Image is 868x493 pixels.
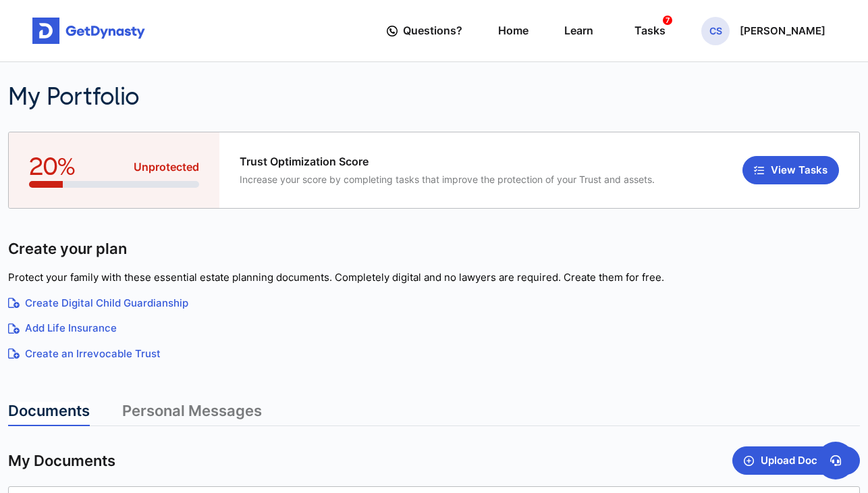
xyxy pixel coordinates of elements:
span: 20% [29,153,76,181]
p: [PERSON_NAME] [740,26,825,36]
span: 7 [663,16,672,25]
span: My Documents [8,451,115,471]
button: Upload Document [732,446,860,475]
p: Protect your family with these essential estate planning documents. Completely digital and no law... [8,270,860,286]
span: Unprotected [134,159,199,175]
button: View Tasks [742,156,839,184]
span: CS [701,17,730,45]
a: Documents [8,402,90,426]
span: Increase your score by completing tasks that improve the protection of your Trust and assets. [240,174,655,185]
img: Get started for free with Dynasty Trust Company [32,18,145,45]
a: Create Digital Child Guardianship [8,296,860,311]
h2: My Portfolio [8,82,639,111]
a: Create an Irrevocable Trust [8,346,860,362]
a: Personal Messages [122,402,262,426]
span: Trust Optimization Score [240,155,655,168]
a: Questions? [387,11,462,50]
button: CS[PERSON_NAME] [701,17,825,45]
a: Add Life Insurance [8,321,860,336]
span: Questions? [403,18,462,43]
div: Tasks [634,18,666,43]
a: Learn [564,11,593,50]
a: Tasks7 [629,11,666,50]
a: Home [498,11,528,50]
span: Create your plan [8,239,127,259]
